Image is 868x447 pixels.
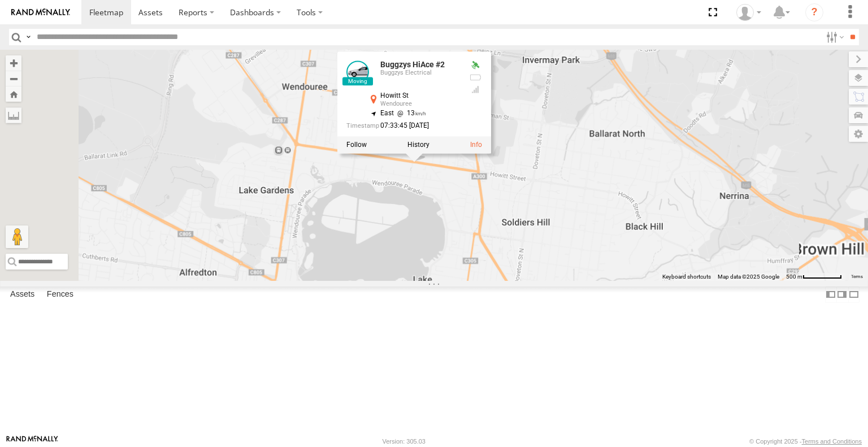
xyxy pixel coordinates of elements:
[5,287,40,303] label: Assets
[380,60,445,70] a: Buggzys HiAce #2
[394,110,426,118] span: 13
[407,141,429,149] label: View Asset History
[346,122,459,129] div: Date/time of location update
[662,273,711,281] button: Keyboard shortcuts
[380,93,459,100] div: Howitt St
[41,287,79,303] label: Fences
[6,86,21,102] button: Zoom Home
[6,225,28,248] button: Drag Pegman onto the map to open Street View
[718,274,779,280] span: Map data ©2025 Google
[468,73,482,83] div: No battery health information received from this device.
[849,126,868,142] label: Map Settings
[783,273,845,281] button: Map scale: 500 m per 66 pixels
[380,70,459,76] div: Buggzys Electrical
[851,274,863,279] a: Terms
[822,29,846,45] label: Search Filter Options
[380,101,459,108] div: Wendouree
[346,141,367,149] label: Realtime tracking of Asset
[383,438,426,445] div: Version: 305.03
[732,4,765,21] div: John Vu
[749,438,862,445] div: © Copyright 2025 -
[802,438,862,445] a: Terms and Conditions
[468,61,482,70] div: Valid GPS Fix
[6,55,21,71] button: Zoom in
[6,107,21,123] label: Measure
[786,274,802,280] span: 500 m
[6,436,58,447] a: Visit our Website
[380,110,394,118] span: East
[468,85,482,94] div: GSM Signal = 4
[825,287,836,303] label: Dock Summary Table to the Left
[6,71,21,86] button: Zoom out
[848,287,860,303] label: Hide Summary Table
[24,29,33,45] label: Search Query
[470,141,482,149] a: View Asset Details
[11,8,70,16] img: rand-logo.svg
[836,287,848,303] label: Dock Summary Table to the Right
[346,61,369,84] a: View Asset Details
[805,3,823,21] i: ?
